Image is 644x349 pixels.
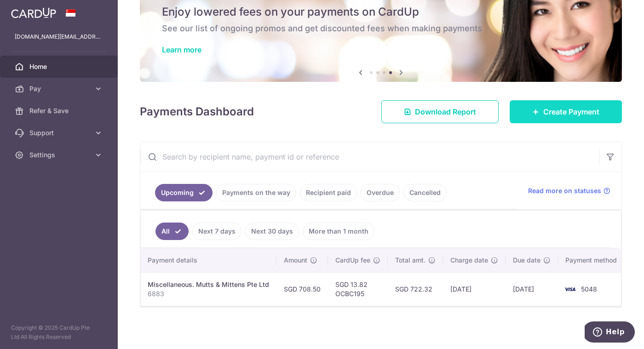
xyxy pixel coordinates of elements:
[361,184,400,201] a: Overdue
[543,106,599,117] span: Create Payment
[140,248,276,272] th: Payment details
[29,62,90,71] span: Home
[328,272,388,306] td: SGD 13.82 OCBC195
[506,272,558,306] td: [DATE]
[303,223,374,240] a: More than 1 month
[581,285,597,293] span: 5048
[245,223,299,240] a: Next 30 days
[284,256,307,265] span: Amount
[162,23,600,34] h6: See our list of ongoing promos and get discounted fees when making payments
[11,7,56,18] img: CardUp
[29,150,90,160] span: Settings
[148,280,269,289] div: Miscellaneous. Mutts & Mittens Pte Ltd
[300,184,357,201] a: Recipient paid
[148,289,269,298] p: 6883
[528,186,610,195] a: Read more on statuses
[381,100,499,123] a: Download Report
[155,223,189,240] a: All
[29,84,90,93] span: Pay
[155,184,213,201] a: Upcoming
[192,223,241,240] a: Next 7 days
[216,184,296,201] a: Payments on the way
[403,184,447,201] a: Cancelled
[388,272,443,306] td: SGD 722.32
[140,103,254,120] h4: Payments Dashboard
[395,256,425,265] span: Total amt.
[450,256,488,265] span: Charge date
[558,248,628,272] th: Payment method
[162,45,201,54] a: Learn more
[561,284,579,295] img: Bank Card
[29,128,90,137] span: Support
[513,256,540,265] span: Due date
[528,186,601,195] span: Read more on statuses
[276,272,328,306] td: SGD 708.50
[162,5,600,19] h5: Enjoy lowered fees on your payments on CardUp
[140,142,599,172] input: Search by recipient name, payment id or reference
[443,272,506,306] td: [DATE]
[415,106,476,117] span: Download Report
[29,106,90,115] span: Refer & Save
[15,32,103,41] p: [DOMAIN_NAME][EMAIL_ADDRESS][DOMAIN_NAME]
[510,100,622,123] a: Create Payment
[335,256,370,265] span: CardUp fee
[585,321,635,344] iframe: Opens a widget where you can find more information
